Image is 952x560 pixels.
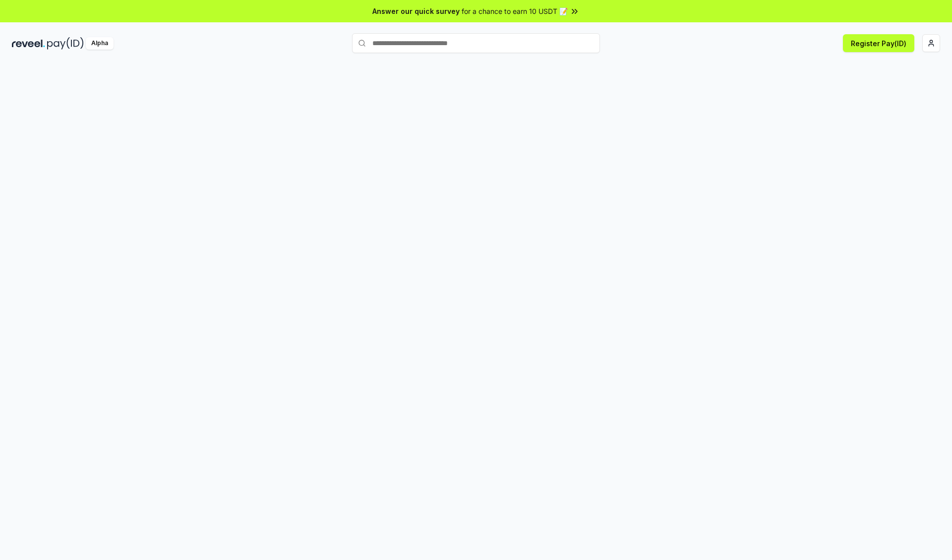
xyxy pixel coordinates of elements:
img: pay_id [47,37,84,50]
button: Register Pay(ID) [843,34,914,52]
div: Alpha [86,37,114,50]
img: reveel_dark [12,37,45,50]
span: Answer our quick survey [372,6,460,16]
span: for a chance to earn 10 USDT 📝 [462,6,568,16]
